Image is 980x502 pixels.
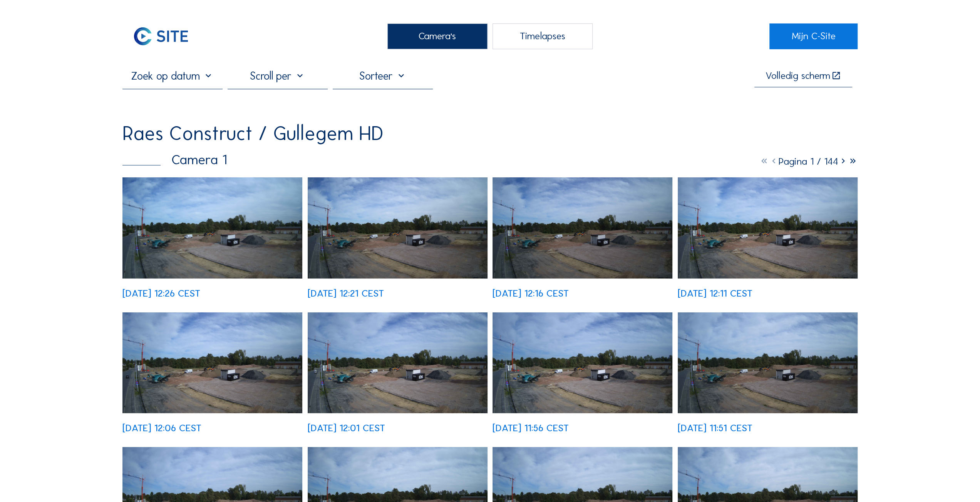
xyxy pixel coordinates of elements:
div: [DATE] 12:06 CEST [122,423,201,433]
a: C-SITE Logo [122,23,211,49]
img: image_53388571 [678,312,858,414]
div: Volledig scherm [766,71,830,81]
div: [DATE] 12:01 CEST [308,423,385,433]
div: Raes Construct / Gullegem HD [122,124,384,143]
img: image_53388983 [122,312,302,414]
img: image_53388704 [493,312,672,414]
div: [DATE] 11:56 CEST [493,423,569,433]
div: [DATE] 12:26 CEST [122,289,200,298]
div: [DATE] 12:21 CEST [308,289,384,298]
img: image_53389533 [122,177,302,279]
img: image_53389121 [678,177,858,279]
span: Pagina 1 / 144 [779,155,838,167]
div: [DATE] 12:16 CEST [493,289,569,298]
div: [DATE] 12:11 CEST [678,289,752,298]
div: Camera's [387,23,487,49]
input: Zoek op datum 󰅀 [122,69,223,82]
a: Mijn C-Site [769,23,858,49]
img: image_53389261 [493,177,672,279]
img: image_53388844 [308,312,487,414]
div: Camera 1 [122,153,227,167]
div: Timelapses [493,23,593,49]
img: C-SITE Logo [122,23,199,49]
div: [DATE] 11:51 CEST [678,423,752,433]
img: image_53389401 [308,177,487,279]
